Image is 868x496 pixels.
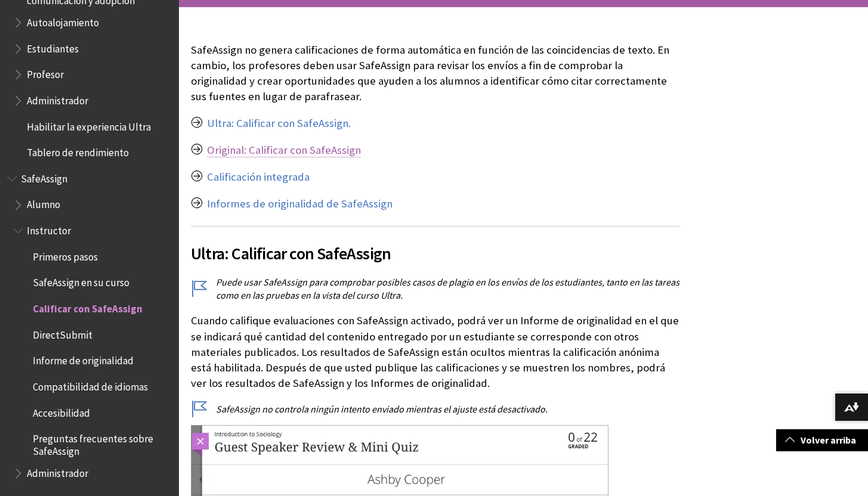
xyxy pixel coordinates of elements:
span: Compatibilidad de idiomas [33,377,148,393]
span: Alumno [27,195,60,211]
p: SafeAssign no genera calificaciones de forma automática en función de las coincidencias de texto.... [191,42,679,105]
a: Calificación integrada [207,170,310,184]
span: Estudiantes [27,39,79,55]
p: Cuando califique evaluaciones con SafeAssign activado, podrá ver un Informe de originalidad en el... [191,313,679,391]
span: DirectSubmit [33,325,92,341]
span: Preguntas frecuentes sobre SafeAssign [33,429,171,457]
a: Ultra: Calificar con SafeAssign. [207,116,351,131]
span: Profesor [27,64,64,80]
span: Autoalojamiento [27,13,99,29]
span: Informe de originalidad [33,351,134,367]
nav: Book outline for Blackboard SafeAssign [7,169,172,483]
span: Calificar con SafeAssign [33,299,143,315]
p: Puede usar SafeAssign para comprobar posibles casos de plagio en los envíos de los estudiantes, t... [191,275,679,302]
a: Informes de originalidad de SafeAssign [207,197,393,211]
span: Primeros pasos [33,247,98,263]
span: Administrador [27,463,88,479]
span: Instructor [27,221,71,237]
a: Volver arriba [776,429,868,451]
span: Habilitar la experiencia Ultra [27,117,151,133]
span: Administrador [27,91,88,107]
span: Tablero de rendimiento [27,142,129,159]
span: Accesibilidad [33,403,90,419]
p: SafeAssign no controla ningún intento enviado mientras el ajuste está desactivado. [191,402,679,416]
span: SafeAssign [21,169,67,185]
a: Original: Calificar con SafeAssign [207,143,361,157]
span: SafeAssign en su curso [33,273,129,289]
h2: Ultra: Calificar con SafeAssign [191,226,679,266]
